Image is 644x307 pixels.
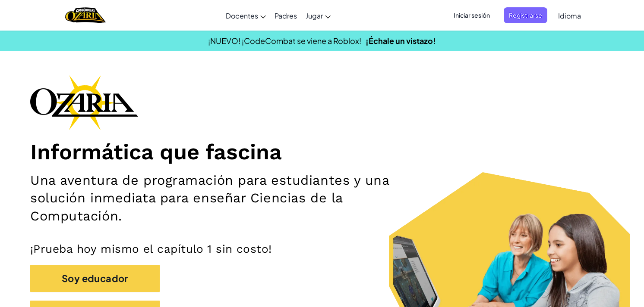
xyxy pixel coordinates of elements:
button: Soy educador [30,265,160,292]
button: Registrarse [504,7,547,23]
p: ¡Prueba hoy mismo el capítulo 1 sin costo! [30,242,614,256]
span: Idioma [558,11,581,20]
a: ¡Échale un vistazo! [366,36,436,46]
a: Padres [270,4,301,27]
a: Jugar [301,4,335,27]
span: Docentes [226,11,258,20]
img: Home [65,6,105,24]
h1: Informática que fascina [30,139,614,165]
span: ¡NUEVO! ¡CodeCombat se viene a Roblox! [208,36,361,46]
span: Jugar [306,11,323,20]
button: Iniciar sesión [448,7,495,23]
h2: Una aventura de programación para estudiantes y una solución inmediata para enseñar Ciencias de l... [30,171,421,225]
img: Ozaria branding logo [30,75,138,130]
a: Docentes [221,4,270,27]
a: Ozaria by CodeCombat logo [65,6,105,24]
a: Idioma [554,4,585,27]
